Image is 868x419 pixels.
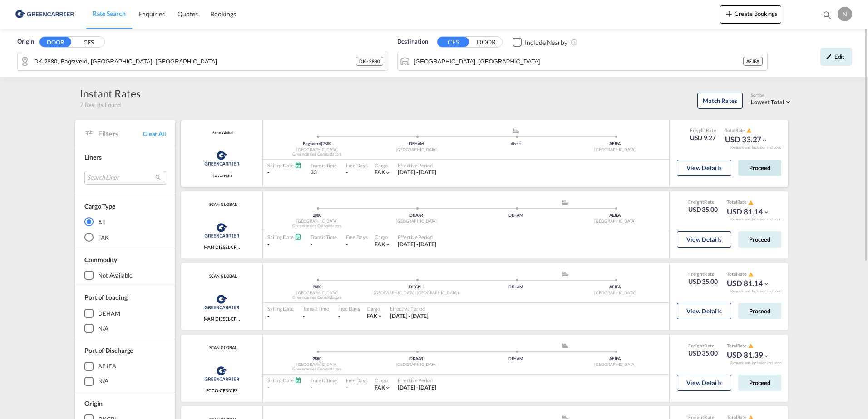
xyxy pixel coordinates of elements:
div: Free Days [346,234,368,240]
span: MAN DIESEL-CFS/CFS [204,316,240,322]
span: SCAN GLOBAL [207,202,237,208]
div: not available [98,271,133,279]
div: Cargo [367,305,384,312]
div: Contract / Rate Agreement / Tariff / Spot Pricing Reference Number: SCAN GLOBAL [207,345,237,351]
div: Total Rate [727,271,769,278]
div: DKAAR [367,213,466,219]
div: N/A [98,377,108,385]
input: Search by Door [34,54,356,68]
div: AEJEA [98,362,116,370]
div: N [838,7,852,21]
div: [GEOGRAPHIC_DATA] [367,219,466,224]
button: icon-alert [745,127,752,134]
span: FAK [375,169,385,175]
md-icon: assets/icons/custom/ship-fill.svg [560,343,571,348]
span: Commodity [84,256,117,263]
div: Greencarrier Consolidators [267,366,367,372]
div: DEHAM [466,213,566,219]
span: Rate Search [93,10,126,17]
div: Sailing Date [267,377,301,384]
div: [GEOGRAPHIC_DATA] [367,147,466,153]
md-icon: icon-alert [748,200,754,205]
md-icon: Schedules Available [295,162,301,169]
button: Proceed [738,375,781,391]
div: - [303,312,329,320]
div: USD 33.27 [725,134,768,145]
div: icon-magnify [822,10,832,24]
div: DEHAM [98,309,120,317]
span: DK - 2880 [359,58,380,64]
div: - [346,169,348,176]
div: AEJEA [743,57,763,66]
span: Quotes [178,10,197,18]
div: Sailing Date [267,305,294,312]
button: icon-alert [747,271,754,278]
span: FAK [375,241,385,248]
div: Free Days [338,305,360,312]
div: Freight Rate [688,271,718,277]
div: Contract / Rate Agreement / Tariff / Spot Pricing Reference Number: SCAN GLOBAL [207,202,237,208]
button: CFS [437,37,469,47]
div: Cargo [375,377,391,384]
div: Contract / Rate Agreement / Tariff / Spot Pricing Reference Number: Scan Global [210,130,233,136]
span: Port of Loading [84,293,128,301]
span: Port of Discharge [84,346,133,354]
div: Contract / Rate Agreement / Tariff / Spot Pricing Reference Number: SCAN GLOBAL [207,273,237,279]
button: Proceed [738,231,781,248]
md-checkbox: Checkbox No Ink [513,37,567,47]
button: DOOR [470,37,502,48]
md-icon: icon-alert [748,343,754,349]
md-icon: icon-chevron-down [377,313,383,319]
button: View Details [677,160,731,176]
md-icon: icon-chevron-down [763,353,769,359]
img: b0b18ec08afe11efb1d4932555f5f09d.png [14,4,75,24]
button: icon-alert [747,199,754,206]
md-icon: icon-alert [748,272,754,277]
div: DEHAM [466,284,566,290]
md-checkbox: AEJEA [84,362,166,371]
div: Total Rate [725,127,768,134]
div: [GEOGRAPHIC_DATA] [367,362,466,368]
md-checkbox: N/A [84,377,166,386]
input: Search by Port [414,54,743,68]
md-icon: icon-pencil [826,54,832,60]
span: FAK [367,312,377,319]
div: Freight Rate [688,342,718,349]
md-icon: icon-chevron-down [763,281,769,287]
md-icon: assets/icons/custom/ship-fill.svg [560,272,571,276]
div: Effective Period [398,234,436,240]
div: 01 Jul 2025 - 30 Sep 2025 [398,241,436,248]
div: AEJEA [565,141,665,147]
md-icon: Schedules Available [295,377,301,384]
div: DKCPH [367,284,466,290]
md-icon: assets/icons/custom/ship-fill.svg [560,200,571,205]
div: Effective Period [398,162,436,169]
button: View Details [677,375,731,391]
div: DEHAM [466,356,566,362]
div: Free Days [346,377,368,384]
md-checkbox: DEHAM [84,309,166,318]
div: - [267,384,301,392]
div: [GEOGRAPHIC_DATA] [565,290,665,296]
div: Cargo Type [84,202,115,211]
div: direct [466,141,566,147]
div: Cargo [375,162,391,169]
md-icon: icon-chevron-down [761,137,768,144]
div: 01 Jul 2025 - 30 Sep 2025 [398,169,436,176]
div: - [311,384,337,392]
div: [GEOGRAPHIC_DATA] [267,147,367,153]
span: [DATE] - [DATE] [398,169,436,175]
button: icon-alert [747,342,754,349]
button: View Details [677,231,731,248]
div: USD 35.00 [688,277,718,286]
div: Transit Time [311,377,337,384]
div: [GEOGRAPHIC_DATA] [267,290,367,296]
span: SCAN GLOBAL [207,345,237,351]
div: Effective Period [398,377,436,384]
md-icon: icon-chevron-down [385,170,391,176]
div: [GEOGRAPHIC_DATA] [565,219,665,224]
div: Greencarrier Consolidators [267,151,367,157]
div: Remark and Inclusion included [724,289,788,294]
span: | [321,141,322,146]
md-input-container: DK-2880, Bagsværd, Gladsaxe, Hareskov [18,52,388,70]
